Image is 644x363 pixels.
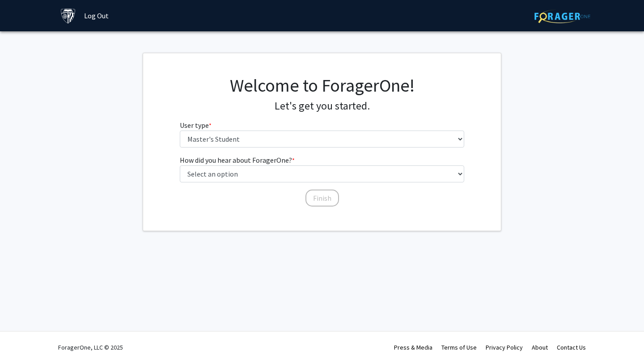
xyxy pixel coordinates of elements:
h1: Welcome to ForagerOne! [180,75,465,96]
img: ForagerOne Logo [534,9,590,23]
a: Privacy Policy [486,343,523,351]
a: Terms of Use [441,343,477,351]
iframe: Chat [7,323,38,356]
button: Finish [305,190,339,207]
div: ForagerOne, LLC © 2025 [58,332,123,363]
a: About [532,343,548,351]
label: How did you hear about ForagerOne? [180,155,295,165]
h4: Let's get you started. [180,100,465,113]
a: Contact Us [557,343,586,351]
img: Johns Hopkins University Logo [60,8,76,24]
label: User type [180,120,212,131]
a: Press & Media [394,343,432,351]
